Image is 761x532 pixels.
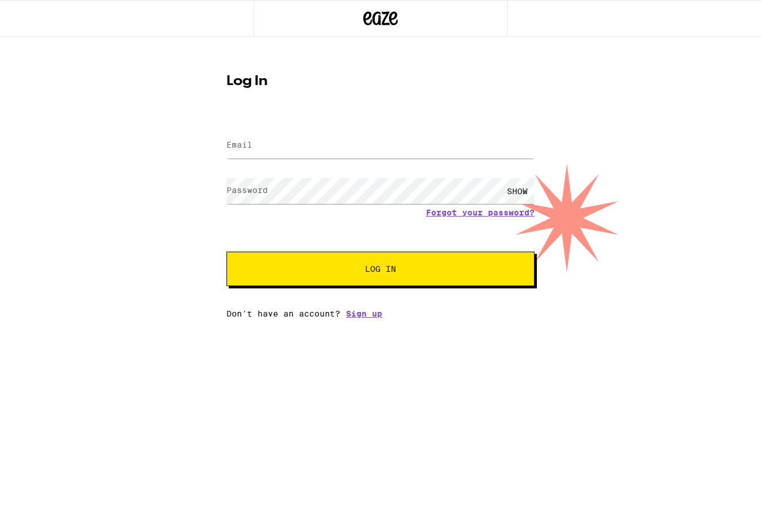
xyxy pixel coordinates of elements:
button: Log In [226,252,535,286]
a: Forgot your password? [426,208,535,217]
label: Password [226,186,268,195]
label: Email [226,140,252,149]
a: Sign up [346,309,382,318]
div: Don't have an account? [226,309,535,318]
span: Log In [365,265,396,273]
h1: Log In [226,75,535,88]
input: Email [226,133,535,159]
div: SHOW [500,178,535,204]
